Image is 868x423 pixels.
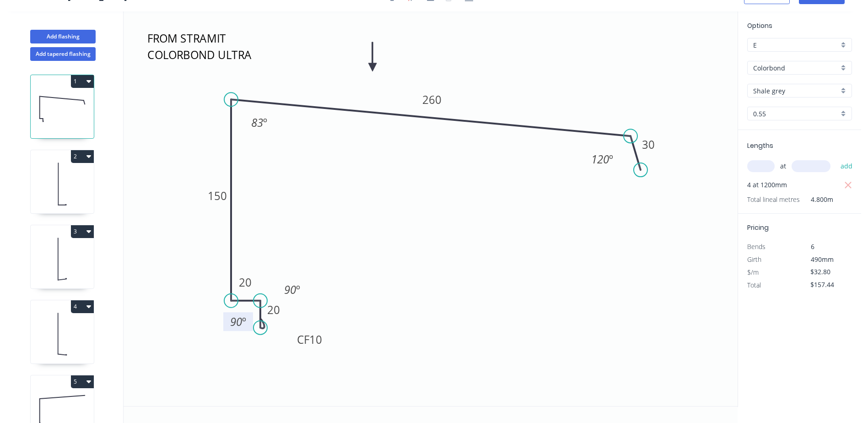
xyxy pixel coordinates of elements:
[242,314,246,329] tspan: º
[811,255,834,264] span: 490mm
[208,188,227,203] tspan: 150
[753,63,839,73] input: Material
[642,137,655,152] tspan: 30
[747,242,766,251] span: Bends
[263,115,267,130] tspan: º
[747,193,800,206] span: Total lineal metres
[609,152,613,167] tspan: º
[71,75,94,88] button: 1
[753,109,839,119] input: Thickness
[146,29,359,63] textarea: FROM STRAMIT COLORBOND ULTRA
[267,302,280,317] tspan: 20
[284,282,296,297] tspan: 90
[747,179,787,191] span: 4 at 1200mm
[811,242,814,251] span: 6
[309,332,322,347] tspan: 10
[747,21,772,30] span: Options
[836,158,857,174] button: add
[251,115,263,130] tspan: 83
[753,86,839,96] input: Colour
[747,255,761,264] span: Girth
[30,47,96,61] button: Add tapered flashing
[800,193,833,206] span: 4.800m
[591,152,609,167] tspan: 120
[780,160,786,173] span: at
[71,150,94,163] button: 2
[297,332,309,347] tspan: CF
[71,300,94,313] button: 4
[747,268,759,277] span: $/m
[71,375,94,388] button: 5
[422,92,442,107] tspan: 260
[296,282,300,297] tspan: º
[747,223,769,232] span: Pricing
[71,225,94,238] button: 3
[747,141,773,150] span: Lengths
[30,30,96,43] button: Add flashing
[230,314,242,329] tspan: 90
[239,275,252,290] tspan: 20
[747,281,761,289] span: Total
[753,40,839,50] input: Price level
